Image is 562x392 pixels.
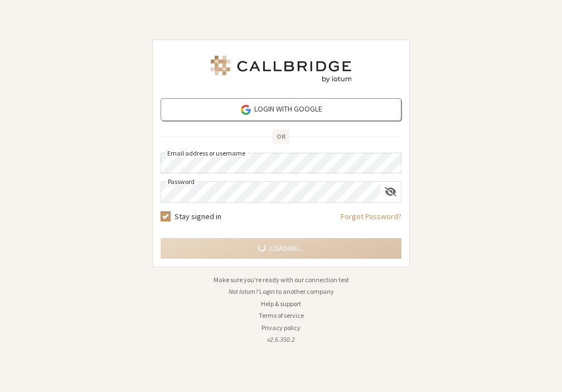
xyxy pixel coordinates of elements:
a: Login with Google [161,98,401,121]
a: Make sure you're ready with our connection test [214,275,349,284]
img: google-icon.png [240,104,252,116]
li: v2.6.350.2 [152,335,410,345]
a: Terms of service [259,311,304,320]
a: Forgot Password? [341,211,401,230]
li: Not Iotum? [152,287,410,297]
button: Loading... [161,238,401,259]
input: Password [161,182,380,202]
img: Iotum [209,56,353,83]
span: OR [273,129,289,144]
span: Loading... [270,243,304,254]
a: Help & support [261,299,301,308]
button: Login to another company [259,287,334,297]
div: Show password [380,182,401,201]
a: Privacy policy [261,323,301,332]
input: Email address or username [161,153,401,173]
label: Stay signed in [175,211,221,222]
